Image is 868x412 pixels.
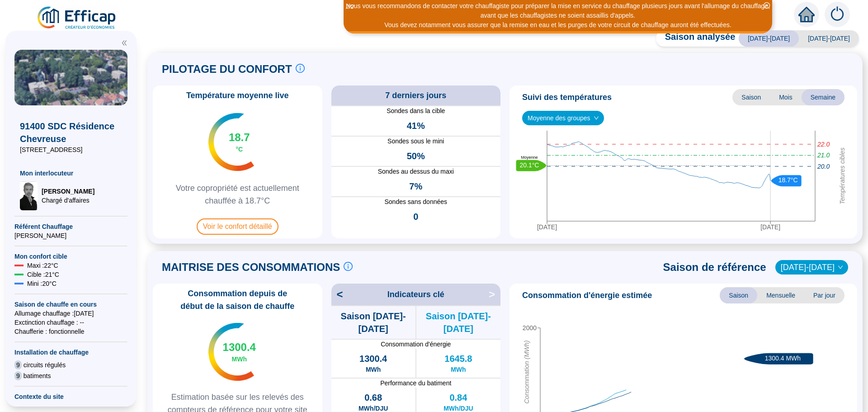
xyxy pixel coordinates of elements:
img: indicateur températures [208,113,254,171]
span: Mensuelle [757,287,804,303]
span: Chaufferie : fonctionnelle [14,327,127,336]
tspan: [DATE] [760,223,780,231]
span: Mon interlocuteur [20,169,122,178]
span: Par jour [804,287,844,303]
span: Saison [732,89,770,105]
span: 7% [409,180,422,193]
span: Votre copropriété est actuellement chauffée à 18.7°C [156,182,319,207]
span: Exctinction chauffage : -- [14,318,127,327]
text: 1300.4 MWh [765,355,801,362]
text: 18.7°C [778,177,798,184]
span: down [838,265,843,270]
span: °C [236,145,243,154]
span: home [798,6,815,23]
span: 18.7 [229,130,250,145]
span: 1645.8 [444,352,472,365]
span: MWh [451,365,466,374]
span: Performance du batiment [331,379,501,388]
img: efficap energie logo [36,5,118,31]
tspan: 21.0 [817,152,830,159]
span: 41% [407,119,425,132]
span: batiments [24,371,51,380]
span: Moyenne des groupes [528,111,599,125]
span: Installation de chauffage [14,348,127,357]
span: 0.84 [449,391,467,404]
span: Suivi des températures [522,91,612,104]
span: close-circle [764,2,770,9]
span: < [331,287,343,302]
span: 2022-2023 [781,260,843,274]
img: alerts [825,2,850,27]
span: Sondes dans la cible [331,106,501,116]
div: Vous devez notamment vous assurer que la remise en eau et les purges de votre circuit de chauffag... [345,20,771,30]
span: [PERSON_NAME] [14,231,127,240]
tspan: Consommation (MWh) [523,341,530,404]
span: [DATE]-[DATE] [739,30,799,47]
span: Sondes sans données [331,197,501,207]
span: Indicateurs clé [387,288,444,301]
tspan: Températures cibles [839,147,846,204]
span: Voir le confort détaillé [197,218,278,235]
span: [DATE]-[DATE] [799,30,859,47]
span: Sondes au dessus du maxi [331,167,501,176]
i: 2 / 2 [346,3,354,10]
span: 1300.4 [223,340,256,355]
tspan: [DATE] [537,223,557,231]
tspan: 2000 [523,324,537,331]
div: Nous vous recommandons de contacter votre chauffagiste pour préparer la mise en service du chauff... [345,1,771,20]
span: circuits régulés [24,360,66,369]
span: Chargé d'affaires [42,196,94,205]
span: [STREET_ADDRESS] [20,145,122,154]
span: 0.68 [364,391,382,404]
img: Chargé d'affaires [20,181,38,210]
text: Moyenne [521,155,538,160]
text: 20.1°C [520,161,539,169]
span: Référent Chauffage [14,222,127,231]
span: 50% [407,150,425,162]
span: 9 [14,371,22,380]
span: 91400 SDC Résidence Chevreuse [20,120,122,145]
img: indicateur températures [208,323,254,381]
span: Sondes sous le mini [331,137,501,146]
span: 9 [14,360,22,369]
span: double-left [121,40,127,46]
span: down [594,115,599,121]
span: Mini : 20 °C [27,279,57,288]
span: Saison [720,287,757,303]
span: info-circle [344,262,353,271]
span: Saison analysée [656,30,736,47]
span: Saison de chauffe en cours [14,300,127,309]
span: Consommation d'énergie [331,340,501,349]
span: > [489,287,500,302]
span: Mon confort cible [14,252,127,261]
tspan: 20.0 [817,163,830,170]
span: 0 [413,210,418,223]
span: Consommation depuis de début de la saison de chauffe [156,287,319,313]
span: Maxi : 22 °C [27,261,58,270]
tspan: 22.0 [817,141,830,148]
span: MWh [232,355,247,364]
span: [PERSON_NAME] [42,187,94,196]
span: Allumage chauffage : [DATE] [14,309,127,318]
span: MAITRISE DES CONSOMMATIONS [162,260,340,275]
span: Température moyenne live [181,89,294,102]
span: info-circle [296,64,305,73]
span: MWh [366,365,381,374]
span: Saison de référence [663,260,766,275]
span: Saison [DATE]-[DATE] [331,310,415,335]
span: Saison [DATE]-[DATE] [416,310,500,335]
span: Consommation d'énergie estimée [522,289,652,302]
span: Cible : 21 °C [27,270,59,279]
span: Semaine [802,89,844,105]
span: Contexte du site [14,392,127,401]
span: 7 derniers jours [385,89,446,102]
span: 1300.4 [359,352,387,365]
span: Mois [770,89,802,105]
span: PILOTAGE DU CONFORT [162,62,292,76]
